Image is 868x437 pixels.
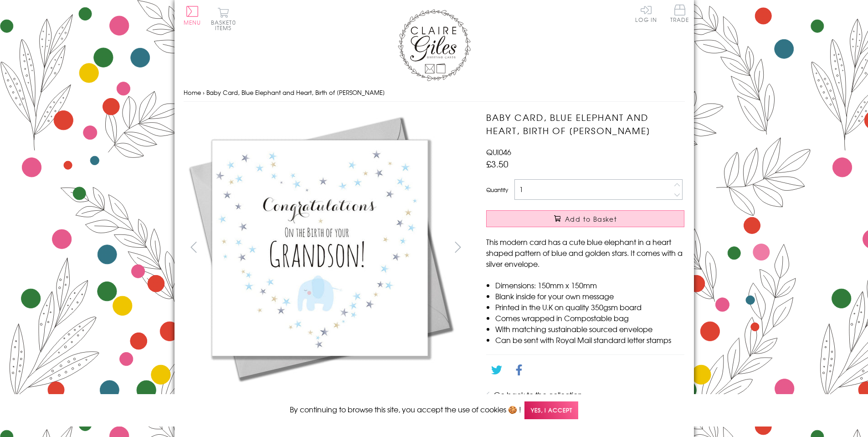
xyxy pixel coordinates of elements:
li: Dimensions: 150mm x 150mm [495,280,684,291]
span: QUI046 [486,146,511,157]
li: Can be sent with Royal Mail standard letter stamps [495,334,684,345]
nav: breadcrumbs [184,83,685,102]
span: 0 items [215,18,236,32]
li: Blank inside for your own message [495,291,684,302]
p: This modern card has a cute blue elephant in a heart shaped pattern of blue and golden stars. It ... [486,236,684,269]
span: £3.50 [486,157,508,170]
a: Trade [670,5,689,24]
span: › [203,88,205,97]
span: Menu [184,18,201,26]
span: Trade [670,5,689,22]
a: Log In [635,5,657,22]
button: prev [184,237,204,257]
a: Go back to the collection [494,389,582,400]
span: Yes, I accept [524,401,578,419]
span: Add to Basket [565,214,617,224]
img: Claire Giles Greetings Cards [398,9,471,81]
li: Comes wrapped in Compostable bag [495,312,684,323]
button: next [447,237,468,257]
button: Menu [184,6,201,25]
h1: Baby Card, Blue Elephant and Heart, Birth of [PERSON_NAME] [486,111,684,137]
img: Baby Card, Blue Elephant and Heart, Birth of Grandson [184,111,457,385]
label: Quantity [486,186,508,194]
button: Add to Basket [486,210,684,227]
span: Baby Card, Blue Elephant and Heart, Birth of [PERSON_NAME] [206,88,385,97]
li: With matching sustainable sourced envelope [495,323,684,334]
li: Printed in the U.K on quality 350gsm board [495,302,684,312]
button: Basket0 items [211,7,236,31]
a: Home [184,88,201,97]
